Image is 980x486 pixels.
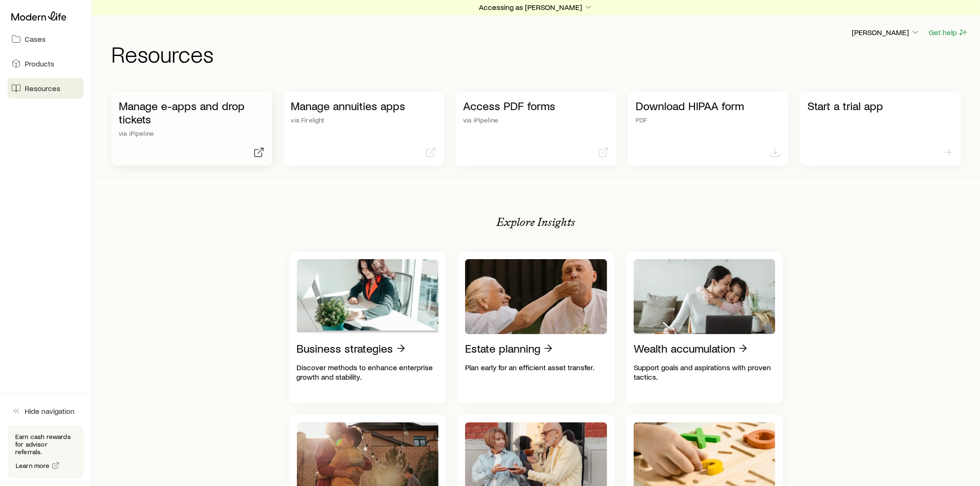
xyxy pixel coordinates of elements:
p: [PERSON_NAME] [852,28,920,37]
a: Estate planningPlan early for an efficient asset transfer. [457,252,615,403]
img: Wealth accumulation [634,259,776,334]
a: Cases [8,28,84,49]
p: via iPipeline [463,116,609,124]
img: Estate planning [465,259,607,334]
p: Start a trial app [808,99,953,112]
button: Hide navigation [8,401,84,421]
p: Plan early for an efficient asset transfer. [465,363,607,372]
p: via Firelight [291,116,437,124]
p: Accessing as [PERSON_NAME] [479,2,593,12]
p: Manage annuities apps [291,99,437,112]
p: Access PDF forms [463,99,609,112]
button: [PERSON_NAME] [851,27,921,38]
img: Business strategies [297,259,439,334]
p: Business strategies [297,342,393,355]
p: Earn cash rewards for advisor referrals. [15,433,76,456]
span: Products [25,59,54,68]
p: Download HIPAA form [636,99,781,112]
p: Support goals and aspirations with proven tactics. [634,363,776,382]
p: Estate planning [465,342,541,355]
h1: Resources [111,42,969,65]
a: Resources [8,78,84,99]
p: via iPipeline [119,130,265,137]
p: Discover methods to enhance enterprise growth and stability. [297,363,439,382]
a: Download HIPAA formPDF [628,92,789,166]
a: Business strategiesDiscover methods to enhance enterprise growth and stability. [289,252,447,403]
span: Learn more [16,462,50,469]
span: Cases [25,34,46,44]
p: Explore Insights [497,215,576,229]
p: PDF [636,116,781,124]
p: Manage e-apps and drop tickets [119,99,265,126]
p: Wealth accumulation [634,342,735,355]
a: Wealth accumulationSupport goals and aspirations with proven tactics. [626,252,783,403]
a: Products [8,53,84,74]
button: Get help [928,27,969,38]
div: Earn cash rewards for advisor referrals.Learn more [8,425,84,478]
span: Resources [25,84,60,93]
span: Hide navigation [25,406,75,416]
